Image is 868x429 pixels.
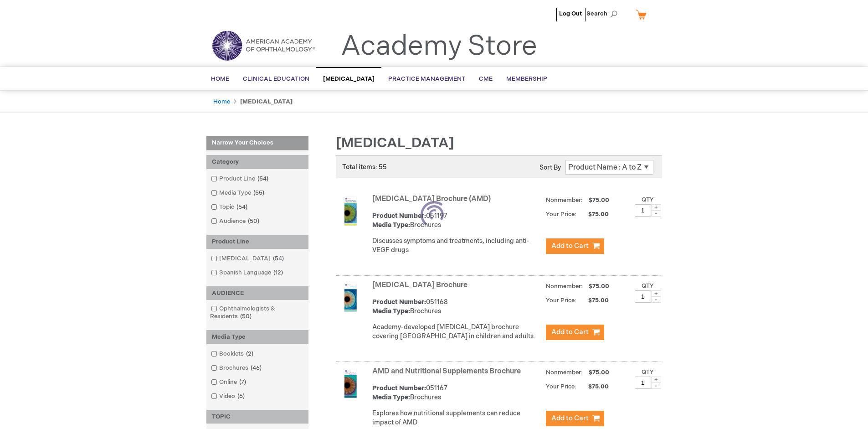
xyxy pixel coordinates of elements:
span: 12 [271,269,285,276]
a: AMD and Nutritional Supplements Brochure [372,367,521,376]
p: Discusses symptoms and treatments, including anti-VEGF drugs [372,237,541,255]
div: Category [206,155,308,169]
span: Search [586,5,621,23]
a: Product Line54 [209,175,272,183]
a: [MEDICAL_DATA] Brochure (AMD) [372,195,491,203]
span: 50 [246,217,262,225]
strong: Nonmember: [546,281,583,292]
p: Explores how nutritional supplements can reduce impact of AMD [372,409,541,427]
input: Qty [635,204,651,217]
a: Media Type55 [209,189,268,197]
strong: Product Number: [372,298,426,306]
div: 051168 Brochures [372,298,541,316]
p: Academy-developed [MEDICAL_DATA] brochure covering [GEOGRAPHIC_DATA] in children and adults. [372,323,541,341]
a: Topic54 [209,203,251,212]
strong: Media Type: [372,393,410,401]
a: Booklets2 [209,350,257,358]
a: Home [213,98,230,105]
a: Brochures46 [209,364,265,372]
span: 55 [251,189,267,196]
span: $75.00 [587,196,611,204]
span: 7 [237,378,248,386]
label: Sort By [539,164,561,171]
label: Qty [642,196,654,203]
button: Add to Cart [546,238,604,254]
span: Total items: 55 [342,163,387,171]
span: [MEDICAL_DATA] [336,135,454,151]
a: Spanish Language12 [209,269,287,277]
a: Audience50 [209,217,263,226]
strong: Product Number: [372,212,426,220]
strong: Your Price: [546,211,576,218]
strong: Nonmember: [546,195,583,206]
span: CME [479,75,493,83]
span: 54 [255,175,271,182]
a: Online7 [209,378,250,387]
input: Qty [635,290,651,303]
span: 54 [271,255,286,262]
strong: [MEDICAL_DATA] [240,98,293,105]
span: 6 [235,393,247,400]
strong: Narrow Your Choices [206,136,308,150]
strong: Your Price: [546,383,576,390]
a: [MEDICAL_DATA]54 [209,254,288,263]
label: Qty [642,368,654,376]
button: Add to Cart [546,325,604,340]
span: $75.00 [587,369,611,376]
div: 051167 Brochures [372,384,541,402]
span: [MEDICAL_DATA] [323,75,375,83]
div: AUDIENCE [206,286,308,300]
img: Amblyopia Brochure [336,283,365,312]
strong: Nonmember: [546,367,583,378]
label: Qty [642,282,654,289]
span: Add to Cart [551,242,589,250]
strong: Media Type: [372,221,410,229]
input: Qty [635,377,651,389]
span: $75.00 [578,211,610,218]
a: Academy Store [341,30,537,63]
button: Add to Cart [546,411,604,426]
a: Ophthalmologists & Residents50 [209,305,306,321]
span: 54 [234,203,250,211]
span: Membership [506,75,547,83]
a: Log Out [559,10,582,17]
span: $75.00 [578,297,610,304]
span: Home [211,75,229,83]
a: Video6 [209,392,248,401]
img: Age-Related Macular Degeneration Brochure (AMD) [336,196,365,226]
span: 46 [248,364,264,372]
div: TOPIC [206,410,308,424]
a: [MEDICAL_DATA] Brochure [372,281,467,289]
span: $75.00 [587,283,611,290]
strong: Your Price: [546,297,576,304]
div: Product Line [206,235,308,249]
span: Add to Cart [551,328,589,336]
div: 051197 Brochures [372,212,541,230]
span: Clinical Education [243,75,309,83]
strong: Media Type: [372,307,410,315]
strong: Product Number: [372,384,426,392]
span: 50 [238,313,254,320]
div: Media Type [206,330,308,344]
span: 2 [244,350,256,357]
img: AMD and Nutritional Supplements Brochure [336,369,365,398]
span: $75.00 [578,383,610,390]
span: Practice Management [388,75,465,83]
span: Add to Cart [551,414,589,423]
